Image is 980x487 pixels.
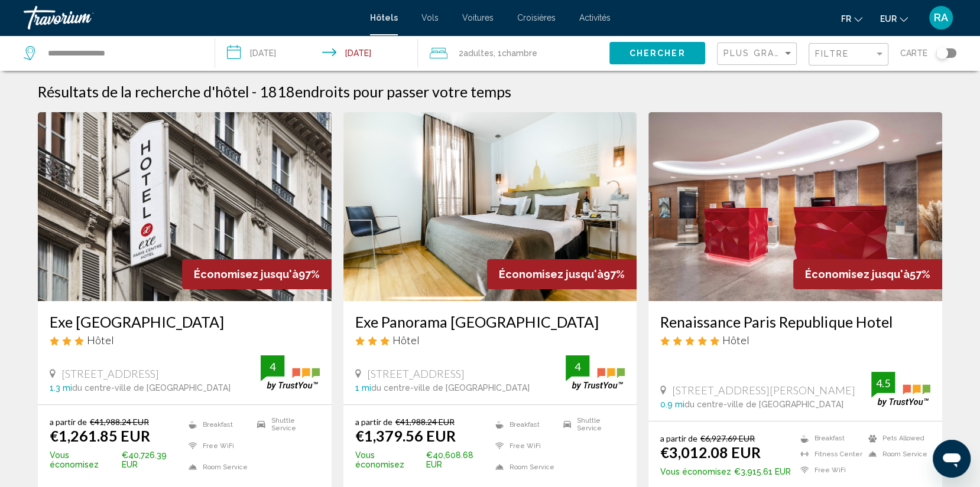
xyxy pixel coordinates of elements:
[251,417,320,432] li: Shuttle Service
[194,268,298,280] span: Économisez jusqu'à
[489,417,557,432] li: Breakfast
[862,433,930,443] li: Pets Allowed
[660,313,930,331] a: Renaissance Paris Republique Hotel
[343,112,637,301] img: Hotel image
[50,334,320,347] div: 3 star Hotel
[794,433,862,443] li: Breakfast
[815,49,849,58] span: Filtre
[395,417,455,427] del: €41,988.24 EUR
[723,48,864,58] span: Plus grandes économies
[261,355,320,390] img: trustyou-badge.svg
[50,427,150,444] ins: €1,261.85 EUR
[557,417,625,432] li: Shuttle Service
[499,268,603,280] span: Économisez jusqu'à
[38,83,249,100] h1: Résultats de la recherche d'hôtel
[252,83,257,100] span: -
[933,440,971,478] iframe: Bouton de lancement de la fenêtre de messagerie
[463,48,493,58] span: Adultes
[367,367,465,380] span: [STREET_ADDRESS]
[660,467,731,476] span: Vous économisez
[794,465,862,475] li: Free WiFi
[182,259,332,289] div: 97%
[900,45,927,61] span: Carte
[295,83,511,100] span: endroits pour passer votre temps
[61,367,159,380] span: [STREET_ADDRESS]
[794,449,862,459] li: Fitness Center
[660,334,930,347] div: 5 star Hotel
[87,334,114,347] span: Hôtel
[809,43,888,67] button: Filter
[371,383,530,393] span: du centre-ville de [GEOGRAPHIC_DATA]
[926,5,956,30] button: Menu utilisateur
[261,359,284,374] div: 4
[793,259,942,289] div: 57%
[355,383,371,393] span: 1 mi
[215,35,418,71] button: Check-in date: Oct 10, 2025 Check-out date: Oct 17, 2025
[501,48,537,58] span: Chambre
[50,450,183,469] p: €40,726.39 EUR
[421,13,439,22] a: Vols
[418,35,609,71] button: Travelers: 2 adults, 0 children
[880,14,897,24] font: EUR
[355,450,489,469] p: €40,608.68 EUR
[880,10,908,27] button: Changer de devise
[462,13,494,22] a: Voitures
[72,383,231,393] span: du centre-ville de [GEOGRAPHIC_DATA]
[672,384,855,397] span: [STREET_ADDRESS][PERSON_NAME]
[259,83,511,100] h2: 1818
[183,438,251,453] li: Free WiFi
[355,450,424,469] span: Vous économisez
[392,334,420,347] span: Hôtel
[370,13,398,22] a: Hôtels
[50,313,320,331] a: Exe [GEOGRAPHIC_DATA]
[871,372,930,407] img: trustyou-badge.svg
[723,49,793,59] mat-select: Sort by
[458,45,493,61] span: 2
[38,112,332,301] img: Hotel image
[805,268,910,280] span: Économisez jusqu'à
[648,112,942,301] img: Hotel image
[24,6,358,30] a: Travorium
[841,10,862,27] button: Changer de langue
[50,383,72,393] span: 1.3 mi
[609,42,705,64] button: Chercher
[660,400,684,409] span: 0.9 mi
[50,450,119,469] span: Vous économisez
[355,417,392,427] span: a partir de
[629,49,686,58] span: Chercher
[355,334,625,347] div: 3 star Hotel
[934,11,948,24] font: RA
[700,433,755,443] del: €6,927.69 EUR
[579,13,611,22] a: Activités
[660,443,761,461] ins: €3,012.08 EUR
[90,417,149,427] del: €41,988.24 EUR
[660,467,791,476] p: €3,915.61 EUR
[50,417,87,427] span: a partir de
[566,359,589,374] div: 4
[489,438,557,453] li: Free WiFi
[566,355,625,390] img: trustyou-badge.svg
[841,14,851,24] font: fr
[183,459,251,475] li: Room Service
[927,48,956,58] button: Toggle map
[722,334,749,347] span: Hôtel
[355,313,625,331] a: Exe Panorama [GEOGRAPHIC_DATA]
[660,433,697,443] span: a partir de
[862,449,930,459] li: Room Service
[487,259,637,289] div: 97%
[871,376,895,390] div: 4.5
[517,13,556,22] a: Croisières
[183,417,251,432] li: Breakfast
[355,427,456,444] ins: €1,379.56 EUR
